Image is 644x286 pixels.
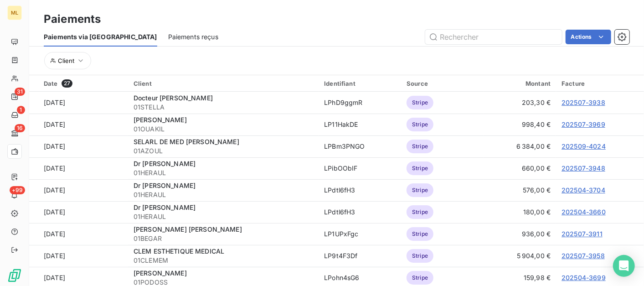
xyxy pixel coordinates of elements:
td: [DATE] [29,157,128,179]
td: 998,40 € [484,114,556,135]
td: LP1UPxFgc [319,223,401,245]
span: Dr [PERSON_NAME] [134,160,196,167]
span: Stripe [407,249,433,263]
a: 202507-3938 [562,99,605,106]
td: [DATE] [29,201,128,223]
span: Dr [PERSON_NAME] [134,182,196,189]
span: 27 [62,79,72,88]
span: Client [58,57,74,64]
span: 01HERAUL [134,212,313,221]
td: LPdtl6fH3 [319,201,401,223]
td: 203,30 € [484,92,556,114]
span: 01HERAUL [134,190,313,199]
td: [DATE] [29,223,128,245]
div: Facture [562,80,639,87]
a: 202504-3699 [562,274,606,281]
div: Montant [489,80,551,87]
td: 6 384,00 € [484,135,556,157]
span: Stripe [407,140,433,153]
span: 01BEGAR [134,234,313,243]
span: 31 [15,88,25,96]
td: 660,00 € [484,157,556,179]
span: Dr [PERSON_NAME] [134,203,196,211]
span: Stripe [407,227,433,241]
span: 1 [17,106,25,114]
div: Client [134,80,313,87]
td: [DATE] [29,114,128,135]
a: 202507-3969 [562,120,605,128]
span: 01STELLA [134,103,313,112]
a: 202504-3660 [562,208,606,216]
div: Open Intercom Messenger [613,255,635,277]
span: [PERSON_NAME] [134,116,187,124]
td: [DATE] [29,92,128,114]
td: 180,00 € [484,201,556,223]
a: 202507-3948 [562,164,605,172]
div: Source [407,80,478,87]
a: 202504-3704 [562,186,605,194]
td: LP9t4F3Df [319,245,401,267]
td: [DATE] [29,245,128,267]
input: Rechercher [425,30,562,44]
a: 202507-3958 [562,252,605,260]
td: LP11HakDE [319,114,401,135]
span: Stripe [407,271,433,285]
td: [DATE] [29,179,128,201]
td: 5 904,00 € [484,245,556,267]
span: [PERSON_NAME] [PERSON_NAME] [134,225,242,233]
button: Actions [566,30,611,44]
td: LPdtl6fH3 [319,179,401,201]
a: 202509-4024 [562,142,606,150]
span: Stripe [407,161,433,175]
span: 01HERAUL [134,168,313,177]
span: Stripe [407,118,433,131]
h3: Paiements [44,11,101,27]
td: 576,00 € [484,179,556,201]
span: SELARL DE MED [PERSON_NAME] [134,138,239,146]
a: 202507-3911 [562,230,603,238]
div: Date [44,79,123,88]
td: [DATE] [29,135,128,157]
span: Docteur [PERSON_NAME] [134,94,213,102]
td: LPhD9ggmR [319,92,401,114]
td: LPBm3PNGO [319,135,401,157]
div: Identifiant [324,80,396,87]
div: ML [7,5,22,20]
span: CLEM ESTHETIQUE MEDICAL [134,247,224,255]
span: 01OUAKIL [134,125,313,134]
span: 01AZOUL [134,146,313,156]
td: LPibOObIF [319,157,401,179]
span: 01CLEMEM [134,256,313,265]
img: Logo LeanPay [7,268,22,283]
span: 16 [15,124,25,132]
span: Stripe [407,183,433,197]
span: [PERSON_NAME] [134,269,187,277]
span: Stripe [407,96,433,109]
button: Client [44,52,91,69]
span: Paiements via [GEOGRAPHIC_DATA] [44,32,157,42]
span: Paiements reçus [168,32,218,42]
span: Stripe [407,205,433,219]
span: +99 [10,186,25,194]
td: 936,00 € [484,223,556,245]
